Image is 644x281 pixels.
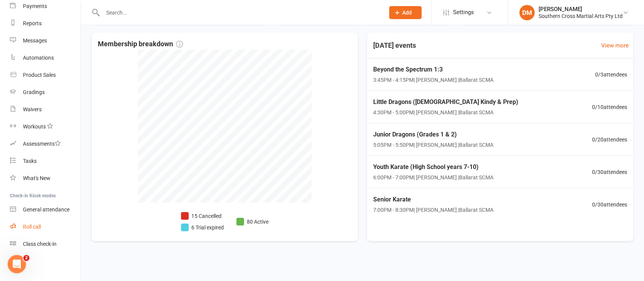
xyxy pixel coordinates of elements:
[23,224,41,230] div: Roll call
[601,41,629,50] a: View more
[10,15,81,32] a: Reports
[23,3,47,9] div: Payments
[23,255,29,261] span: 2
[373,141,494,149] span: 5:05PM - 5:50PM | [PERSON_NAME] | Ballarat SCMA
[236,218,269,226] li: 80 Active
[539,6,623,13] div: [PERSON_NAME]
[23,175,50,181] div: What's New
[539,13,623,19] div: Southern Cross Martial Arts Pty Ltd
[23,37,47,44] div: Messages
[23,89,45,95] div: Gradings
[10,135,81,153] a: Assessments
[10,49,81,67] a: Automations
[373,173,494,182] span: 6:00PM - 7:00PM | [PERSON_NAME] | Ballarat SCMA
[23,55,54,61] div: Automations
[592,168,627,176] span: 0 / 30 attendees
[23,206,70,213] div: General attendance
[181,223,224,232] li: 6 Trial expired
[10,84,81,101] a: Gradings
[453,4,474,21] span: Settings
[10,170,81,187] a: What's New
[10,118,81,135] a: Workouts
[592,135,627,144] span: 0 / 20 attendees
[8,255,26,273] iframe: Intercom live chat
[403,10,412,16] span: Add
[519,5,535,20] div: DM
[23,141,61,147] div: Assessments
[373,76,494,84] span: 3:45PM - 4:15PM | [PERSON_NAME] | Ballarat SCMA
[10,201,81,218] a: General attendance kiosk mode
[23,20,42,26] div: Reports
[373,97,518,107] span: Little Dragons ([DEMOGRAPHIC_DATA] Kindy & Prep)
[23,241,57,247] div: Class check-in
[10,32,81,49] a: Messages
[10,153,81,170] a: Tasks
[373,206,494,214] span: 7:00PM - 8:30PM | [PERSON_NAME] | Ballarat SCMA
[592,200,627,209] span: 0 / 30 attendees
[373,130,494,140] span: Junior Dragons (Grades 1 & 2)
[595,70,627,79] span: 0 / 3 attendees
[100,7,379,18] input: Search...
[23,72,56,78] div: Product Sales
[373,195,494,205] span: Senior Karate
[23,158,37,164] div: Tasks
[389,6,422,19] button: Add
[10,236,81,253] a: Class kiosk mode
[10,101,81,118] a: Waivers
[373,65,494,75] span: Beyond the Spectrum 1:3
[23,106,42,112] div: Waivers
[181,212,224,220] li: 15 Cancelled
[373,162,494,172] span: Youth Karate (High School years 7-10)
[98,39,183,50] span: Membership breakdown
[10,218,81,236] a: Roll call
[10,67,81,84] a: Product Sales
[373,108,518,117] span: 4:30PM - 5:00PM | [PERSON_NAME] | Ballarat SCMA
[592,103,627,111] span: 0 / 10 attendees
[367,39,422,52] h3: [DATE] events
[23,123,46,130] div: Workouts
